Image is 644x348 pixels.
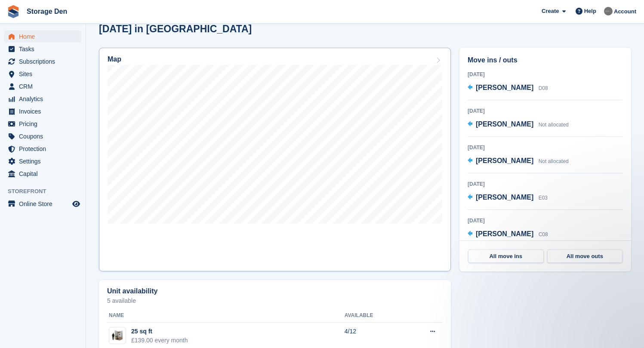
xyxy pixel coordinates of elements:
[19,118,71,130] span: Pricing
[19,93,71,105] span: Analytics
[4,80,81,92] a: menu
[19,198,71,210] span: Online Store
[131,336,188,345] div: £139.00 every month
[539,122,569,128] span: Not allocated
[19,143,71,155] span: Protection
[468,180,623,188] div: [DATE]
[109,330,126,342] img: 25-sqft-unit.jpg
[468,71,623,78] div: [DATE]
[468,217,623,225] div: [DATE]
[468,156,569,167] a: [PERSON_NAME] Not allocated
[468,119,569,130] a: [PERSON_NAME] Not allocated
[107,298,443,304] p: 5 available
[4,118,81,130] a: menu
[539,85,548,91] span: D08
[19,80,71,92] span: CRM
[476,230,533,237] span: [PERSON_NAME]
[468,83,548,94] a: [PERSON_NAME] D08
[99,23,252,35] h2: [DATE] in [GEOGRAPHIC_DATA]
[4,55,81,68] a: menu
[19,130,71,142] span: Coupons
[468,55,623,65] h2: Move ins / outs
[131,327,188,336] div: 25 sq ft
[614,7,636,16] span: Account
[4,143,81,155] a: menu
[468,107,623,115] div: [DATE]
[476,120,533,128] span: [PERSON_NAME]
[8,187,86,196] span: Storefront
[107,309,345,323] th: Name
[4,130,81,142] a: menu
[345,309,405,323] th: Available
[4,168,81,180] a: menu
[542,7,559,15] span: Create
[476,84,533,91] span: [PERSON_NAME]
[604,7,613,15] img: Brian Barbour
[468,144,623,151] div: [DATE]
[19,105,71,117] span: Invoices
[468,192,548,203] a: [PERSON_NAME] E03
[539,195,548,201] span: E03
[23,4,71,18] a: Storage Den
[108,55,121,63] h2: Map
[7,5,20,18] img: stora-icon-8386f47178a22dfd0bd8f6a31ec36ba5ce8667c1dd55bd0f319d3a0aa187defe.svg
[4,105,81,117] a: menu
[19,31,71,43] span: Home
[4,68,81,80] a: menu
[476,157,533,164] span: [PERSON_NAME]
[539,158,569,164] span: Not allocated
[107,287,157,295] h2: Unit availability
[468,249,544,263] a: All move ins
[19,155,71,167] span: Settings
[4,93,81,105] a: menu
[4,31,81,43] a: menu
[4,198,81,210] a: menu
[19,68,71,80] span: Sites
[71,199,81,209] a: Preview store
[19,43,71,55] span: Tasks
[547,249,623,263] a: All move outs
[539,231,548,237] span: C08
[468,229,548,240] a: [PERSON_NAME] C08
[19,168,71,180] span: Capital
[4,43,81,55] a: menu
[99,48,451,271] a: Map
[19,55,71,68] span: Subscriptions
[476,194,533,201] span: [PERSON_NAME]
[584,7,596,15] span: Help
[4,155,81,167] a: menu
